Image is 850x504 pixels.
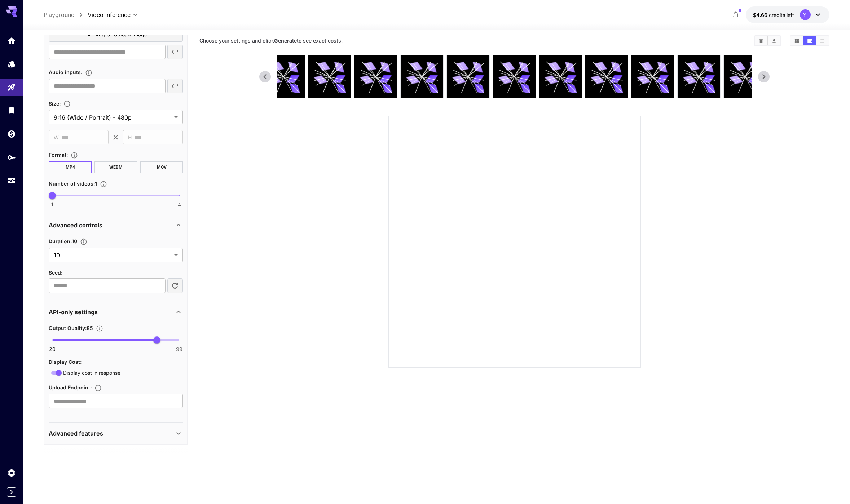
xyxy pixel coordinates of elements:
span: 99 [176,345,182,353]
span: credits left [769,12,794,18]
button: MOV [140,161,183,173]
span: Upload Endpoint : [49,384,92,391]
div: Models [7,59,16,68]
div: $4.66216 [753,11,794,19]
button: Clear All [755,36,767,45]
button: Adjust the dimensions of the generated image by specifying its width and height in pixels, or sel... [61,100,74,107]
button: WEBM [94,161,137,173]
div: Show media in grid viewShow media in video viewShow media in list view [790,35,829,46]
p: Advanced controls [49,221,102,229]
span: Seed : [49,269,62,276]
button: Set the number of duration [77,238,90,245]
span: 1 [51,201,53,208]
b: Generate [274,37,297,44]
div: Advanced features [49,425,183,442]
span: Video Inference [88,10,131,19]
span: 9:16 (Wide / Portrait) - 480p [54,113,171,122]
span: $4.66 [753,12,769,18]
div: Clear AllDownload All [754,35,781,46]
button: Specify how many videos to generate in a single request. Each video generation will be charged se... [97,180,110,188]
span: Audio inputs : [49,69,82,75]
span: Format : [49,152,68,158]
button: Specifies a URL for uploading the generated image as binary data via HTTP PUT, such as an S3 buck... [92,384,105,392]
button: $4.66216YI [746,6,829,23]
span: H [128,133,132,142]
p: Advanced features [49,429,103,438]
div: Playground [7,83,16,92]
button: Show media in video view [803,36,816,45]
span: 20 [49,345,56,353]
span: 4 [178,201,181,208]
div: Home [7,36,16,45]
button: MP4 [49,161,92,173]
div: Settings [7,468,16,477]
div: Advanced controls [49,217,183,234]
span: Number of videos : 1 [49,180,97,187]
button: Choose the file format for the output video. [68,152,81,159]
span: W [54,133,59,142]
button: Download All [768,36,780,45]
button: Show media in grid view [790,36,803,45]
label: Drag or upload image [49,27,183,42]
nav: breadcrumb [44,10,88,19]
span: Duration : 10 [49,238,77,244]
span: Display Cost : [49,359,82,365]
a: Playground [44,10,75,19]
button: Show media in list view [816,36,829,45]
div: API-only settings [49,303,183,321]
div: Library [7,106,16,115]
button: Sets the compression quality of the output image. Higher values preserve more quality but increas... [93,325,106,332]
span: Size : [49,101,61,107]
div: API Keys [7,153,16,162]
button: Upload an audio file. Supported formats: .mp3, .wav, .flac, .aac, .ogg, .m4a, .wma [82,69,95,76]
p: API-only settings [49,308,98,316]
div: Usage [7,176,16,185]
span: Display cost in response [63,369,120,376]
span: Output Quality : 85 [49,325,93,331]
div: YI [800,9,811,20]
span: Drag or upload image [93,30,147,39]
span: Choose your settings and click to see exact costs. [199,37,343,44]
span: 10 [54,251,171,259]
button: Expand sidebar [7,487,16,497]
div: Wallet [7,129,16,138]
